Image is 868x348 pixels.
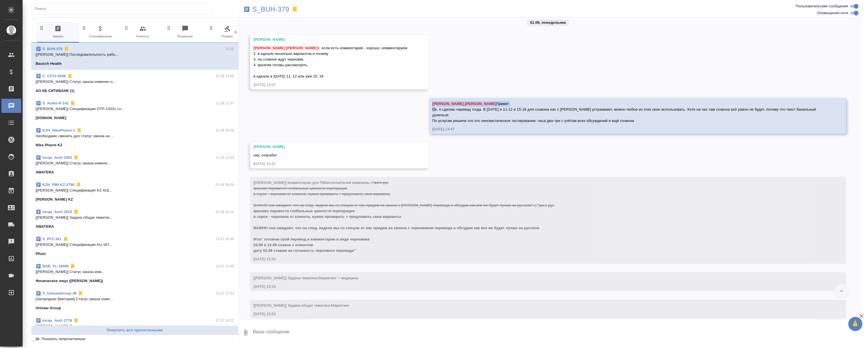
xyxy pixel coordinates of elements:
[216,182,234,188] p: 05.08 08:04
[817,10,848,16] span: Оповещения-логи
[70,100,75,106] svg: Отписаться
[42,47,62,51] a: S_BUH-379
[530,20,566,25] p: 01.09, понедельник
[254,203,555,253] span: "англ-рус красиво перевести глобальные ценности корпорации в сорсе - черновик от клиента, нужно п...
[70,263,75,269] svg: Отписаться
[42,74,66,78] a: C_CITI1-5206
[36,160,234,166] p: [[PERSON_NAME]] Статус заказа измене...
[31,287,239,314] div: S_UnisawGroup-3916.07 12:54[Загородних Виктория] Статус заказа изме...Unisaw Group
[225,46,234,52] p: 15:55
[216,291,234,296] p: 16.07 12:54
[42,210,72,214] a: locqa_AwA-1816
[39,25,77,39] span: Заказы
[432,102,464,106] span: [PERSON_NAME]
[31,206,239,233] div: locqa_AwA-181604.08 10:24[[PERSON_NAME]] Задана общая тематик...AWATERA
[31,325,239,335] button: Пометить все прочитанными
[254,153,277,157] span: оки, спасибо!
[31,233,239,260] div: S_PFZ-35118.07 09:46[[PERSON_NAME]] Спецификация AU-167...Pfizer
[216,73,234,79] p: 12.08 14:05
[31,260,239,287] div: BAB_FL-1609616.07 13:49[[PERSON_NAME]] Статус заказа изм...Физическое лицо ([PERSON_NAME])
[31,314,239,341] div: locqa_AwA-177607.07 18:22[[PERSON_NAME]] Статус заказа измене...AWATERA
[31,124,239,151] div: KZH_NikoPharm-112.08 08:00Необходимо сменить доп статус заказа на ...Niko Pharm KZ
[31,43,239,70] div: S_BUH-37915:55[[PERSON_NAME]] Последовательность рабо...Bausch Health
[73,318,79,323] svg: Отписаться
[252,7,289,12] a: S_BUH-379
[254,37,409,42] div: [PERSON_NAME]
[254,181,555,253] span: [[PERSON_NAME]] Комментарии для ПМ/исполнителей изменены с на
[36,296,234,302] p: [Загородних Виктория] Статус заказа изме...
[42,155,72,160] a: locqa_AwA-1802
[36,197,73,202] p: [PERSON_NAME] KZ
[254,256,826,262] div: [DATE] 15:53
[124,25,162,39] span: Клиенты
[254,46,285,50] span: [PERSON_NAME]
[254,276,358,280] span: [[PERSON_NAME]] Задана тематика:
[36,269,234,275] p: [[PERSON_NAME]] Статус заказа изм...
[73,209,79,215] svg: Отписаться
[36,115,66,121] p: [DOMAIN_NAME]
[36,242,234,248] p: [[PERSON_NAME]] Спецификация AU-167...
[216,155,234,160] p: 11.08 11:04
[216,209,234,215] p: 04.08 10:24
[36,79,234,85] p: [[PERSON_NAME]] Статус заказа изменен н...
[31,179,239,206] div: KZH_PMI-KZ-279005.08 08:04[[PERSON_NAME]] Спецификация KZ-418...[PERSON_NAME] KZ
[216,263,234,269] p: 16.07 13:49
[76,182,81,188] svg: Отписаться
[64,46,69,52] svg: Отписаться
[78,291,83,296] svg: Отписаться
[254,82,409,88] div: [DATE] 13:07
[63,236,68,242] svg: Отписаться
[36,215,234,220] p: [[PERSON_NAME]] Задана общая тематик...
[36,224,54,229] p: AWATERA
[36,188,234,193] p: [[PERSON_NAME]] Спецификация KZ-418...
[42,291,77,295] a: S_UnisawGroup-39
[36,106,234,112] p: [[PERSON_NAME]] Спецификация OTP-13031 со...
[34,327,235,334] span: Пометить все прочитанными
[36,142,62,148] p: Niko Pharm KZ
[36,323,234,329] p: [[PERSON_NAME]] Статус заказа измене...
[42,264,69,268] a: BAB_FL-16096
[42,128,75,132] a: KZH_NikoPharm-1
[254,303,349,308] span: [[PERSON_NAME]] Задана общая тематика:
[36,305,61,311] p: Unisaw Group
[216,236,234,242] p: 18.07 09:46
[36,251,46,257] p: Pfizer
[465,102,496,106] span: [PERSON_NAME]
[254,284,826,289] div: [DATE] 15:53
[432,126,826,132] div: [DATE] 14:47
[166,25,172,31] svg: Зажми и перетащи, чтобы поменять порядок вкладок
[67,73,73,79] svg: Отписаться
[35,5,212,13] input: Поиск
[254,144,409,150] div: [PERSON_NAME]
[42,101,69,105] a: S_Audio-P-141
[286,46,317,50] span: [PERSON_NAME]
[81,25,87,31] svg: Зажми и перетащи, чтобы поменять порядок вкладок
[254,46,407,78] span: 1. если есть комментарий - хорошо, комментируем 2. в идеале несколько вариантов и почему 3. на со...
[36,169,54,175] p: AWATERA
[216,318,234,323] p: 07.07 18:22
[848,317,862,331] button: 🙏
[254,311,826,317] div: [DATE] 15:53
[216,100,234,106] p: 12.08 12:37
[254,181,533,207] span: "англ-рус красиво перевести глобальные ценности корпорации в сорсе - черновик от клиента, нужно п...
[31,70,239,97] div: C_CITI1-520612.08 14:05[[PERSON_NAME]] Статус заказа изменен н...АО КБ СИТИБАНК (1)
[850,318,860,330] span: 🙏
[216,128,234,133] p: 12.08 08:00
[124,25,129,31] svg: Зажми и перетащи, чтобы поменять порядок вкладок
[39,25,44,31] svg: Зажми и перетащи, чтобы поменять порядок вкладок
[36,61,62,66] p: Bausch Health
[42,237,62,241] a: S_PFZ-351
[42,336,85,342] span: Показать непрочитанные
[254,161,409,167] div: [DATE] 15:51
[319,276,358,280] span: Маркетинг + медицина
[209,25,214,31] svg: Зажми и перетащи, чтобы поменять порядок вкладок
[209,25,246,39] span: Тендеры
[36,133,234,139] p: Необходимо сменить доп статус заказа на ...
[36,52,234,57] p: [[PERSON_NAME]] Последовательность рабо...
[42,182,75,187] a: KZH_PMI-KZ-2790
[796,3,848,9] span: Пользовательские сообщения
[432,102,817,123] span: Привет Ок, я сделаю перевод тогда. В [DATE] и 11-12 и 15-16 для созвона нас с [PERSON_NAME] устра...
[42,318,72,323] a: locqa_AwA-1776
[31,151,239,179] div: locqa_AwA-180211.08 11:04[[PERSON_NAME]] Статус заказа измене...AWATERA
